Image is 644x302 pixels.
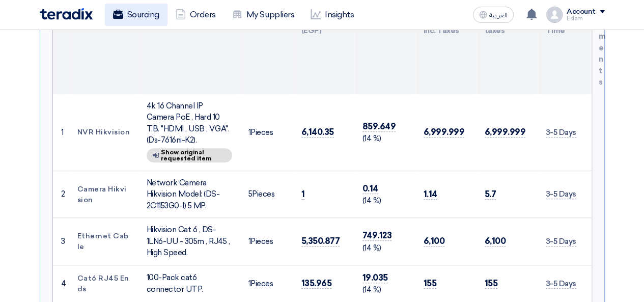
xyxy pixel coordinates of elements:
span: 155 [485,278,498,289]
div: (14 %) [362,195,407,207]
span: 749.123 [362,230,392,241]
td: Ethernet Cable [69,218,138,265]
div: 100-Pack cat6 connector UTP. [147,272,232,295]
span: 3-5 Days [546,128,576,138]
span: 3-5 Days [546,279,576,289]
span: 1 [248,279,251,288]
span: 135.965 [301,278,332,289]
span: 5.7 [485,189,496,200]
td: Camera Hikvision [69,171,138,218]
td: 1 [53,94,69,171]
a: Insights [302,4,362,26]
span: 1 [248,237,251,246]
img: profile_test.png [546,7,563,23]
span: 19.035 [362,272,388,283]
div: Show original requested item [147,148,232,162]
span: 6,140.35 [301,127,334,138]
td: 2 [53,171,69,218]
a: My Suppliers [224,4,302,26]
td: Pieces [240,94,293,171]
div: (14 %) [362,284,407,296]
td: Pieces [240,265,293,302]
a: Sourcing [105,4,167,26]
div: (14 %) [362,133,407,145]
a: Orders [167,4,224,26]
img: Teradix logo [40,8,93,20]
span: 6,100 [485,236,506,246]
div: (14 %) [362,242,407,254]
span: 5 [248,189,253,199]
td: Pieces [240,218,293,265]
td: Pieces [240,171,293,218]
td: Cat6 RJ45 Ends [69,265,138,302]
span: 3-5 Days [546,237,576,246]
span: العربية [489,12,508,19]
span: 5,350.877 [301,236,340,246]
div: 4k 16 Channel IP Camera PoE , Hard 10 T.B. "HDMI , USB , VGA". (Ds-7616ni-K2). [147,100,232,146]
span: 6,999.999 [424,127,465,138]
td: 4 [53,265,69,302]
div: Eslam [567,16,605,21]
span: 155 [424,278,437,289]
span: 0.14 [362,183,378,194]
button: العربية [473,7,514,23]
div: Account [567,8,596,16]
td: 3 [53,218,69,265]
td: NVR Hikvision [69,94,138,171]
div: Hikvision Cat 6 , DS-1LN6-UU - 305m , RJ45 , High Speed. [147,224,232,259]
div: Network Camera Hikvision Model: (DS-2C1153G0-I) 5 MP. [147,177,232,212]
span: 3-5 Days [546,189,576,199]
span: 1 [248,128,251,137]
span: 1.14 [424,189,437,200]
span: 6,100 [424,236,445,246]
span: 859.649 [362,121,396,132]
span: 6,999.999 [485,127,526,138]
span: 1 [301,189,305,200]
